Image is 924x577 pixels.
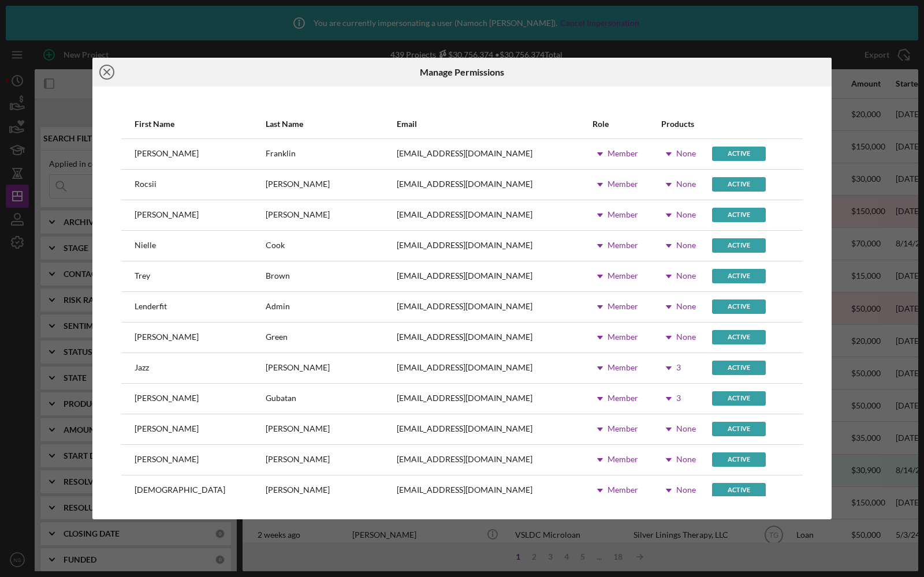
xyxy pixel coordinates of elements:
[712,330,766,344] div: Active
[397,302,532,311] div: [EMAIL_ADDRESS][DOMAIN_NAME]
[266,241,285,250] div: Cook
[397,485,532,494] div: [EMAIL_ADDRESS][DOMAIN_NAME]
[676,302,696,311] div: None
[266,149,296,158] div: Franklin
[712,299,766,314] div: Active
[712,483,766,497] div: Active
[608,210,638,219] div: Member
[676,485,696,494] div: None
[608,241,638,250] div: Member
[266,119,396,129] div: Last Name
[266,485,330,494] div: [PERSON_NAME]
[712,422,766,436] div: Active
[135,241,156,250] div: Nielle
[608,394,638,403] div: Member
[266,363,330,372] div: [PERSON_NAME]
[593,119,660,129] div: Role
[266,179,330,189] div: [PERSON_NAME]
[608,302,638,311] div: Member
[712,452,766,467] div: Active
[676,149,696,158] div: None
[712,177,766,192] div: Active
[676,179,696,189] div: None
[608,363,638,372] div: Member
[608,179,638,189] div: Member
[712,208,766,222] div: Active
[266,424,330,433] div: [PERSON_NAME]
[608,485,638,494] div: Member
[397,179,532,189] div: [EMAIL_ADDRESS][DOMAIN_NAME]
[712,361,766,375] div: Active
[608,149,638,158] div: Member
[135,363,149,372] div: Jazz
[135,149,199,158] div: [PERSON_NAME]
[608,424,638,433] div: Member
[135,485,225,494] div: [DEMOGRAPHIC_DATA]
[676,332,696,342] div: None
[135,394,199,403] div: [PERSON_NAME]
[397,424,532,433] div: [EMAIL_ADDRESS][DOMAIN_NAME]
[266,210,330,219] div: [PERSON_NAME]
[266,302,290,311] div: Admin
[135,302,167,311] div: Lenderfit
[397,394,532,403] div: [EMAIL_ADDRESS][DOMAIN_NAME]
[608,271,638,280] div: Member
[676,455,696,464] div: None
[135,119,264,129] div: First Name
[135,455,199,464] div: [PERSON_NAME]
[397,210,532,219] div: [EMAIL_ADDRESS][DOMAIN_NAME]
[676,210,696,219] div: None
[397,271,532,280] div: [EMAIL_ADDRESS][DOMAIN_NAME]
[420,67,504,77] h6: Manage Permissions
[608,455,638,464] div: Member
[397,149,532,158] div: [EMAIL_ADDRESS][DOMAIN_NAME]
[397,332,532,342] div: [EMAIL_ADDRESS][DOMAIN_NAME]
[676,271,696,280] div: None
[397,455,532,464] div: [EMAIL_ADDRESS][DOMAIN_NAME]
[135,271,150,280] div: Trey
[266,332,288,342] div: Green
[712,238,766,253] div: Active
[266,271,290,280] div: Brown
[135,210,199,219] div: [PERSON_NAME]
[661,119,711,129] div: Products
[676,424,696,433] div: None
[676,241,696,250] div: None
[135,424,199,433] div: [PERSON_NAME]
[266,455,330,464] div: [PERSON_NAME]
[608,332,638,342] div: Member
[397,363,532,372] div: [EMAIL_ADDRESS][DOMAIN_NAME]
[135,332,199,342] div: [PERSON_NAME]
[712,147,766,161] div: Active
[712,391,766,406] div: Active
[712,269,766,283] div: Active
[266,394,296,403] div: Gubatan
[135,179,157,189] div: Rocsii
[397,241,532,250] div: [EMAIL_ADDRESS][DOMAIN_NAME]
[397,119,591,129] div: Email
